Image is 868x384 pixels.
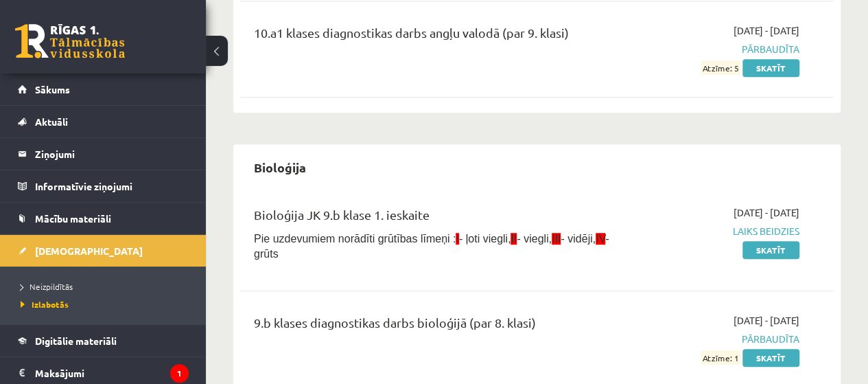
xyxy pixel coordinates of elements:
a: Skatīt [742,349,799,367]
a: Mācību materiāli [18,203,189,234]
legend: Ziņojumi [35,138,189,170]
a: Skatīt [742,59,799,77]
a: Ziņojumi [18,138,189,170]
span: Laiks beidzies [631,224,799,238]
a: Neizpildītās [21,280,192,293]
h2: Bioloģija [240,151,320,183]
span: Aktuāli [35,115,68,128]
a: Informatīvie ziņojumi [18,170,189,202]
span: [DEMOGRAPHIC_DATA] [35,245,143,257]
span: [DATE] - [DATE] [734,313,799,328]
span: Izlabotās [21,299,69,310]
a: Izlabotās [21,298,192,310]
span: Sākums [35,83,70,95]
span: Digitālie materiāli [35,335,117,347]
a: Rīgas 1. Tālmācības vidusskola [15,24,125,58]
a: Sākums [18,74,189,105]
div: 10.a1 klases diagnostikas darbs angļu valodā (par 9. klasi) [254,23,611,49]
span: II [511,233,517,245]
span: Pārbaudīta [631,332,799,346]
span: Pie uzdevumiem norādīti grūtības līmeņi : - ļoti viegli, - viegli, - vidēji, - grūts [254,233,609,260]
div: Bioloģija JK 9.b klase 1. ieskaite [254,205,611,231]
span: III [552,233,561,245]
span: I [456,233,458,245]
span: Atzīme: 1 [701,350,740,365]
span: Neizpildītās [21,281,73,292]
a: Skatīt [742,241,799,259]
span: [DATE] - [DATE] [734,205,799,220]
a: Digitālie materiāli [18,325,189,357]
a: Aktuāli [18,106,189,137]
span: IV [596,233,605,245]
span: [DATE] - [DATE] [734,23,799,38]
i: 1 [170,364,189,383]
legend: Informatīvie ziņojumi [35,170,189,202]
div: 9.b klases diagnostikas darbs bioloģijā (par 8. klasi) [254,313,611,339]
span: Mācību materiāli [35,212,111,225]
span: Pārbaudīta [631,42,799,56]
span: Atzīme: 5 [701,60,740,75]
a: [DEMOGRAPHIC_DATA] [18,235,189,267]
